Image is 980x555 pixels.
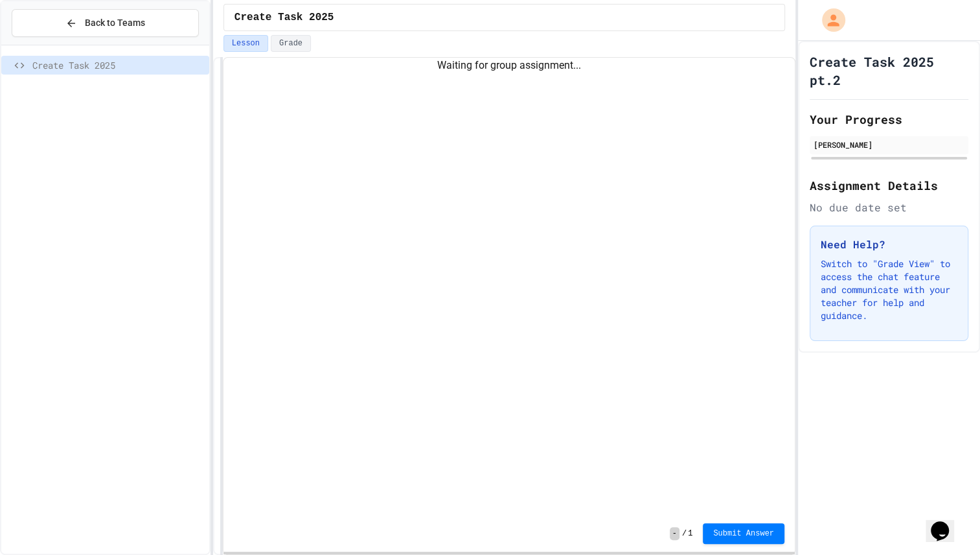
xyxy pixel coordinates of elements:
[821,237,957,252] h3: Need Help?
[810,110,968,128] h2: Your Progress
[713,528,774,539] span: Submit Answer
[808,5,849,35] div: My Account
[271,35,311,52] button: Grade
[85,16,145,30] span: Back to Teams
[688,528,692,539] span: 1
[234,10,334,25] span: Create Task 2025
[682,528,687,539] span: /
[12,9,199,37] button: Back to Teams
[814,139,964,150] div: [PERSON_NAME]
[810,176,968,195] h2: Assignment Details
[703,523,784,544] button: Submit Answer
[821,257,957,322] p: Switch to "Grade View" to access the chat feature and communicate with your teacher for help and ...
[223,35,268,52] button: Lesson
[810,200,968,215] div: No due date set
[670,527,679,540] span: -
[32,58,204,72] span: Create Task 2025
[223,58,795,73] div: Waiting for group assignment...
[926,503,967,542] iframe: chat widget
[810,53,968,89] h1: Create Task 2025 pt.2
